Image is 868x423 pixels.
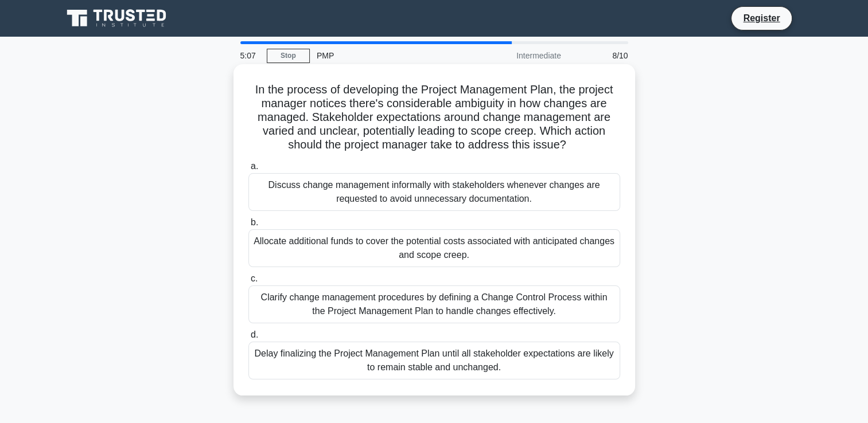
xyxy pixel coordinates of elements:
a: Register [736,11,787,25]
div: Clarify change management procedures by defining a Change Control Process within the Project Mana... [248,285,620,323]
div: Delay finalizing the Project Management Plan until all stakeholder expectations are likely to rem... [248,342,620,379]
span: b. [251,217,258,227]
div: Intermediate [468,44,568,67]
div: PMP [310,44,468,67]
div: 5:07 [233,44,267,67]
div: Allocate additional funds to cover the potential costs associated with anticipated changes and sc... [248,229,620,267]
div: 8/10 [568,44,635,67]
div: Discuss change management informally with stakeholders whenever changes are requested to avoid un... [248,173,620,211]
span: c. [251,273,258,283]
h5: In the process of developing the Project Management Plan, the project manager notices there's con... [247,83,621,152]
span: d. [251,330,258,339]
a: Stop [267,49,310,63]
span: a. [251,161,258,171]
